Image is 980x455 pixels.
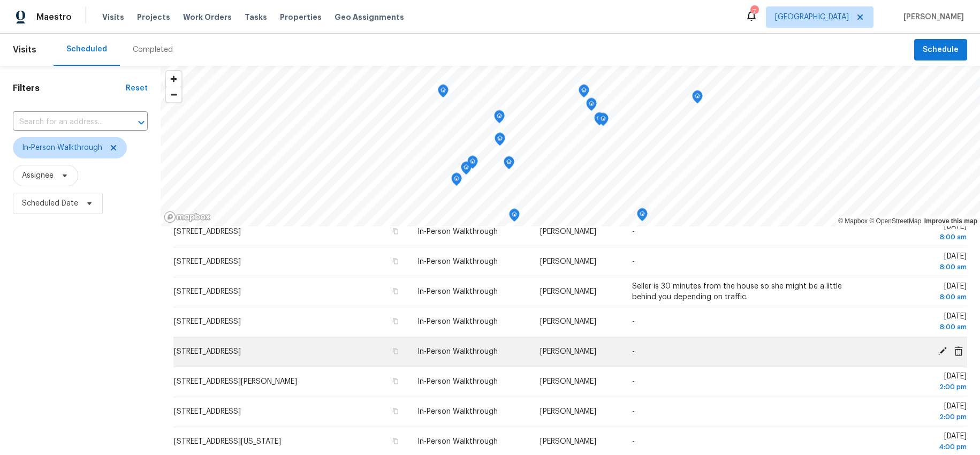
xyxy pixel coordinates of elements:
div: Map marker [586,98,597,115]
span: Visits [13,38,36,62]
span: [PERSON_NAME] [540,228,596,236]
span: [GEOGRAPHIC_DATA] [775,12,849,22]
div: 8:00 am [870,232,967,242]
span: Geo Assignments [335,12,404,22]
span: - [632,258,635,266]
button: Copy Address [391,256,400,266]
div: 8:00 am [870,262,967,272]
div: Map marker [598,113,609,130]
span: [DATE] [870,373,967,392]
div: Reset [126,83,148,94]
span: - [632,228,635,236]
span: [PERSON_NAME] [540,408,596,415]
div: Map marker [495,133,505,149]
span: [PERSON_NAME] [540,348,596,355]
div: Map marker [594,112,605,129]
span: Visits [102,12,124,22]
div: Map marker [637,208,648,225]
span: [STREET_ADDRESS] [174,258,241,266]
span: Seller is 30 minutes from the house so she might be a little behind you depending on traffic. [632,283,842,301]
span: [DATE] [870,283,967,302]
span: [DATE] [870,433,967,452]
span: Schedule [923,43,959,57]
span: In-Person Walkthrough [417,378,498,385]
canvas: Map [161,66,980,226]
span: In-Person Walkthrough [417,408,498,415]
span: [PERSON_NAME] [540,318,596,325]
a: Mapbox homepage [164,211,211,223]
span: [PERSON_NAME] [540,288,596,295]
a: OpenStreetMap [869,217,921,225]
span: Scheduled Date [22,198,78,209]
span: Properties [280,12,322,22]
div: 8:00 am [870,292,967,302]
span: [STREET_ADDRESS] [174,288,241,295]
div: Map marker [509,209,520,225]
span: Tasks [245,13,267,21]
div: 4:00 pm [870,442,967,452]
span: Maestro [36,12,72,22]
button: Open [134,115,149,130]
span: In-Person Walkthrough [417,288,498,295]
span: [DATE] [870,313,967,332]
span: [PERSON_NAME] [540,378,596,385]
span: In-Person Walkthrough [417,438,498,445]
div: Map marker [467,156,478,172]
div: 2:00 pm [870,382,967,392]
div: 7 [750,6,758,17]
div: Map marker [438,85,449,101]
span: Cancel [951,346,967,356]
span: In-Person Walkthrough [417,318,498,325]
span: [PERSON_NAME] [540,258,596,266]
span: [DATE] [870,223,967,242]
h1: Filters [13,83,126,94]
div: Map marker [504,156,514,173]
span: Work Orders [183,12,232,22]
span: [STREET_ADDRESS] [174,348,241,355]
span: In-Person Walkthrough [417,228,498,236]
span: [STREET_ADDRESS] [174,228,241,236]
div: 2:00 pm [870,412,967,422]
button: Copy Address [391,346,400,356]
div: Scheduled [66,44,107,55]
span: - [632,408,635,415]
span: Edit [935,346,951,356]
button: Zoom out [166,87,181,102]
div: Map marker [579,85,589,101]
span: [PERSON_NAME] [899,12,964,22]
div: Map marker [494,110,505,127]
span: In-Person Walkthrough [417,348,498,355]
button: Copy Address [391,226,400,236]
span: [STREET_ADDRESS][US_STATE] [174,438,281,445]
span: [PERSON_NAME] [540,438,596,445]
div: Map marker [461,162,472,178]
input: Search for an address... [13,114,118,131]
button: Copy Address [391,316,400,326]
span: Projects [137,12,170,22]
span: In-Person Walkthrough [22,142,102,153]
button: Copy Address [391,436,400,446]
button: Copy Address [391,286,400,296]
button: Copy Address [391,376,400,386]
a: Mapbox [838,217,868,225]
span: [DATE] [870,253,967,272]
div: Completed [133,44,173,55]
div: Map marker [692,90,703,107]
div: 8:00 am [870,322,967,332]
span: - [632,348,635,355]
span: - [632,438,635,445]
span: [DATE] [870,403,967,422]
button: Schedule [914,39,967,61]
button: Zoom in [166,71,181,87]
div: Map marker [451,173,462,189]
button: Copy Address [391,406,400,416]
span: [STREET_ADDRESS][PERSON_NAME] [174,378,297,385]
span: Assignee [22,170,54,181]
span: - [632,378,635,385]
a: Improve this map [924,217,977,225]
span: [STREET_ADDRESS] [174,408,241,415]
span: [STREET_ADDRESS] [174,318,241,325]
span: In-Person Walkthrough [417,258,498,266]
